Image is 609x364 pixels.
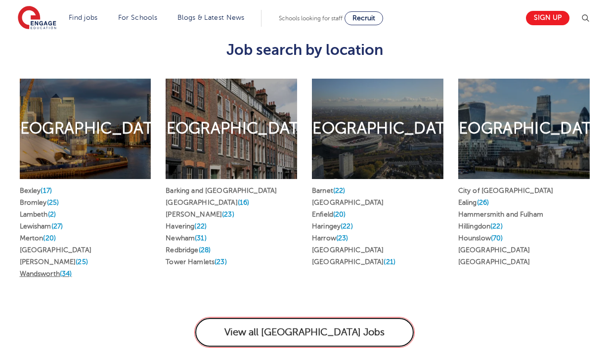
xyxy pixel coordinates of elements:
a: Havering(22) [166,223,207,230]
a: Hillingdon(22) [458,223,503,230]
a: [GEOGRAPHIC_DATA] [312,199,384,206]
h2: [GEOGRAPHIC_DATA] [296,118,459,139]
h2: [GEOGRAPHIC_DATA] [150,118,313,139]
a: Recruit [345,11,383,25]
span: (23) [222,211,234,218]
a: Harrow(23) [312,234,348,242]
a: [GEOGRAPHIC_DATA](16) [166,199,249,206]
a: Blogs & Latest News [177,14,245,21]
a: For Schools [118,14,157,21]
span: (17) [41,187,52,194]
span: (22) [341,223,353,230]
a: Haringey(22) [312,223,353,230]
a: Newham(31) [166,234,206,242]
span: (22) [490,223,503,230]
span: (28) [199,246,211,254]
a: Sign up [526,11,569,25]
a: [GEOGRAPHIC_DATA](21) [312,258,395,266]
a: [PERSON_NAME](25) [20,258,88,266]
a: City of [GEOGRAPHIC_DATA] [458,187,554,194]
span: (2) [48,211,56,218]
span: (26) [477,199,489,206]
a: Tower Hamlets(23) [166,258,226,266]
a: Find jobs [69,14,98,21]
span: (70) [491,234,503,242]
a: [PERSON_NAME](23) [166,211,234,218]
h2: [GEOGRAPHIC_DATA] [442,118,605,139]
a: Merton(20) [20,234,56,242]
a: [GEOGRAPHIC_DATA] [20,246,91,254]
span: (31) [195,234,207,242]
a: Bromley(25) [20,199,59,206]
img: Engage Education [18,6,56,31]
h2: [GEOGRAPHIC_DATA] [3,118,167,139]
span: (22) [333,187,346,194]
a: Barking and [GEOGRAPHIC_DATA] [166,187,277,194]
span: (22) [194,223,207,230]
span: (23) [336,234,348,242]
span: (20) [43,234,56,242]
span: Recruit [352,14,375,22]
a: Barnet(22) [312,187,345,194]
span: (23) [215,258,227,266]
a: View all [GEOGRAPHIC_DATA] Jobs [194,317,415,348]
span: Schools looking for staff [279,15,343,22]
span: (16) [238,199,250,206]
a: Redbridge(28) [166,246,211,254]
a: [GEOGRAPHIC_DATA] [458,246,530,254]
span: (25) [76,258,88,266]
a: [GEOGRAPHIC_DATA] [458,258,530,266]
h3: Job search by location [12,42,597,58]
a: Hammersmith and Fulham [458,211,543,218]
span: (20) [333,211,346,218]
a: Lewisham(27) [20,223,63,230]
span: (34) [60,270,72,277]
span: (21) [384,258,395,266]
a: [GEOGRAPHIC_DATA] [312,246,384,254]
a: Wandsworth(34) [20,270,72,277]
a: Ealing(26) [458,199,489,206]
a: Hounslow(70) [458,234,503,242]
span: (27) [51,223,63,230]
span: (25) [47,199,59,206]
a: Bexley(17) [20,187,52,194]
a: Enfield(20) [312,211,346,218]
a: Lambeth(2) [20,211,56,218]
